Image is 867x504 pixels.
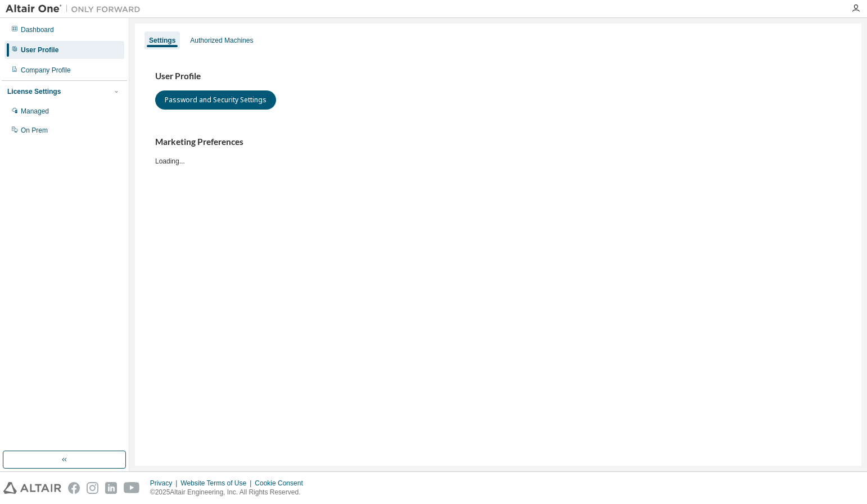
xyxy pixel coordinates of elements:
div: On Prem [21,126,48,135]
div: Company Profile [21,66,71,75]
div: Privacy [150,479,180,488]
h3: Marketing Preferences [155,137,841,148]
p: © 2025 Altair Engineering, Inc. All Rights Reserved. [150,488,310,497]
button: Password and Security Settings [155,90,276,110]
div: Settings [149,36,175,45]
div: Website Terms of Use [180,479,255,488]
div: User Profile [21,46,58,55]
div: License Settings [7,87,61,96]
img: Altair One [6,3,146,15]
img: altair_logo.svg [3,482,61,494]
div: Authorized Machines [190,36,253,45]
img: linkedin.svg [105,482,117,494]
div: Managed [21,107,49,116]
div: Loading... [155,137,841,165]
img: instagram.svg [87,482,98,494]
img: facebook.svg [68,482,80,494]
div: Cookie Consent [255,479,309,488]
img: youtube.svg [124,482,140,494]
h3: User Profile [155,71,841,82]
div: Dashboard [21,25,54,34]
